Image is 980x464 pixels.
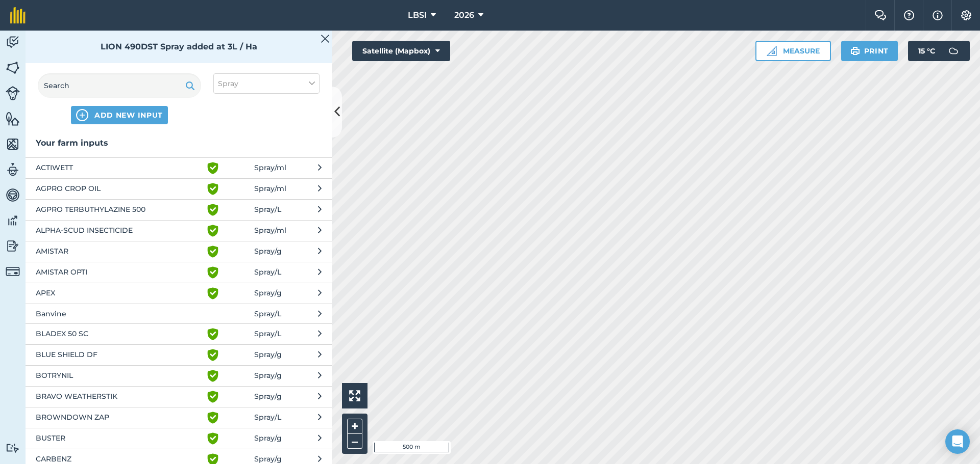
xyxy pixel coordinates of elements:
button: + [347,419,362,434]
button: Print [841,41,898,61]
button: APEX Spray/g [26,283,332,304]
img: svg+xml;base64,PD94bWwgdmVyc2lvbj0iMS4wIiBlbmNvZGluZz0idXRmLTgiPz4KPCEtLSBHZW5lcmF0b3I6IEFkb2JlIE... [943,41,964,61]
img: svg+xml;base64,PHN2ZyB4bWxucz0iaHR0cDovL3d3dy53My5vcmcvMjAwMC9zdmciIHdpZHRoPSIxNCIgaGVpZ2h0PSIyNC... [76,109,88,121]
button: BUSTER Spray/g [26,428,332,449]
img: Two speech bubbles overlapping with the left bubble in the forefront [874,10,887,20]
span: Spray / L [254,328,281,340]
button: AMISTAR OPTI Spray/L [26,262,332,283]
img: A cog icon [960,10,972,20]
button: Measure [755,41,831,61]
button: 15 °C [908,41,970,61]
img: svg+xml;base64,PHN2ZyB4bWxucz0iaHR0cDovL3d3dy53My5vcmcvMjAwMC9zdmciIHdpZHRoPSI1NiIgaGVpZ2h0PSI2MC... [6,137,20,152]
img: A question mark icon [903,10,915,20]
button: BOTRYNIL Spray/g [26,365,332,386]
span: Spray / g [254,245,282,258]
span: Banvine [36,308,203,319]
button: Spray [213,73,320,94]
img: svg+xml;base64,PD94bWwgdmVyc2lvbj0iMS4wIiBlbmNvZGluZz0idXRmLTgiPz4KPCEtLSBHZW5lcmF0b3I6IEFkb2JlIE... [6,238,20,254]
div: Open Intercom Messenger [945,429,970,454]
span: Spray / g [254,370,282,382]
img: svg+xml;base64,PHN2ZyB4bWxucz0iaHR0cDovL3d3dy53My5vcmcvMjAwMC9zdmciIHdpZHRoPSI1NiIgaGVpZ2h0PSI2MC... [6,111,20,126]
span: Spray / g [254,349,282,361]
button: ADD NEW INPUT [71,106,168,124]
img: svg+xml;base64,PD94bWwgdmVyc2lvbj0iMS4wIiBlbmNvZGluZz0idXRmLTgiPz4KPCEtLSBHZW5lcmF0b3I6IEFkb2JlIE... [6,264,20,279]
h3: Your farm inputs [26,137,332,150]
img: svg+xml;base64,PD94bWwgdmVyc2lvbj0iMS4wIiBlbmNvZGluZz0idXRmLTgiPz4KPCEtLSBHZW5lcmF0b3I6IEFkb2JlIE... [6,162,20,177]
span: Spray / L [254,204,281,216]
img: svg+xml;base64,PHN2ZyB4bWxucz0iaHR0cDovL3d3dy53My5vcmcvMjAwMC9zdmciIHdpZHRoPSIxOSIgaGVpZ2h0PSIyNC... [850,45,860,57]
img: svg+xml;base64,PD94bWwgdmVyc2lvbj0iMS4wIiBlbmNvZGluZz0idXRmLTgiPz4KPCEtLSBHZW5lcmF0b3I6IEFkb2JlIE... [6,443,20,453]
span: Spray / g [254,287,282,299]
img: svg+xml;base64,PHN2ZyB4bWxucz0iaHR0cDovL3d3dy53My5vcmcvMjAwMC9zdmciIHdpZHRoPSIxNyIgaGVpZ2h0PSIxNy... [933,9,943,21]
span: 2026 [454,9,474,21]
span: Spray / L [254,412,281,424]
span: Spray / L [254,266,281,279]
img: svg+xml;base64,PD94bWwgdmVyc2lvbj0iMS4wIiBlbmNvZGluZz0idXRmLTgiPz4KPCEtLSBHZW5lcmF0b3I6IEFkb2JlIE... [6,86,20,100]
img: svg+xml;base64,PHN2ZyB4bWxucz0iaHR0cDovL3d3dy53My5vcmcvMjAwMC9zdmciIHdpZHRoPSIyMiIgaGVpZ2h0PSIzMC... [321,33,330,45]
img: Ruler icon [767,46,777,56]
img: svg+xml;base64,PD94bWwgdmVyc2lvbj0iMS4wIiBlbmNvZGluZz0idXRmLTgiPz4KPCEtLSBHZW5lcmF0b3I6IEFkb2JlIE... [6,187,20,203]
span: Spray / g [254,391,282,403]
span: Spray [218,78,238,89]
span: Spray / L [254,308,281,319]
img: svg+xml;base64,PD94bWwgdmVyc2lvbj0iMS4wIiBlbmNvZGluZz0idXRmLTgiPz4KPCEtLSBHZW5lcmF0b3I6IEFkb2JlIE... [6,213,20,228]
span: Spray / ml [254,225,286,237]
span: AMISTAR [36,245,203,258]
button: BLADEX 50 SC Spray/L [26,323,332,344]
span: AGPRO TERBUTHYLAZINE 500 [36,204,203,216]
button: Banvine Spray/L [26,304,332,323]
span: 15 ° C [918,41,935,61]
span: AMISTAR OPTI [36,266,203,279]
span: ACTIWETT [36,162,203,174]
span: ADD NEW INPUT [94,110,163,120]
button: AGPRO TERBUTHYLAZINE 500 Spray/L [26,199,332,220]
button: AGPRO CROP OIL Spray/ml [26,178,332,199]
span: BLADEX 50 SC [36,328,203,340]
button: BROWNDOWN ZAP Spray/L [26,407,332,428]
img: svg+xml;base64,PHN2ZyB4bWxucz0iaHR0cDovL3d3dy53My5vcmcvMjAwMC9zdmciIHdpZHRoPSIxOSIgaGVpZ2h0PSIyNC... [185,79,195,92]
button: – [347,434,362,449]
span: BRAVO WEATHERSTIK [36,391,203,403]
img: svg+xml;base64,PHN2ZyB4bWxucz0iaHR0cDovL3d3dy53My5vcmcvMjAwMC9zdmciIHdpZHRoPSI1NiIgaGVpZ2h0PSI2MC... [6,60,20,75]
button: ACTIWETT Spray/ml [26,157,332,178]
span: APEX [36,287,203,299]
span: BROWNDOWN ZAP [36,412,203,424]
img: Four arrows, one pointing top left, one top right, one bottom right and the last bottom left [349,390,360,401]
div: LION 490DST Spray added at 3L / Ha [26,31,332,63]
span: BLUE SHIELD DF [36,349,203,361]
img: svg+xml;base64,PD94bWwgdmVyc2lvbj0iMS4wIiBlbmNvZGluZz0idXRmLTgiPz4KPCEtLSBHZW5lcmF0b3I6IEFkb2JlIE... [6,35,20,50]
img: fieldmargin Logo [10,7,26,23]
button: Satellite (Mapbox) [352,41,450,61]
button: BLUE SHIELD DF Spray/g [26,344,332,365]
span: ALPHA-SCUD INSECTICIDE [36,225,203,237]
span: Spray / ml [254,183,286,195]
span: Spray / g [254,432,282,445]
input: Search [38,73,201,98]
button: ALPHA-SCUD INSECTICIDE Spray/ml [26,220,332,241]
button: AMISTAR Spray/g [26,241,332,262]
span: BOTRYNIL [36,370,203,382]
button: BRAVO WEATHERSTIK Spray/g [26,386,332,407]
span: Spray / ml [254,162,286,174]
span: AGPRO CROP OIL [36,183,203,195]
span: LBSI [408,9,427,21]
span: BUSTER [36,432,203,445]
